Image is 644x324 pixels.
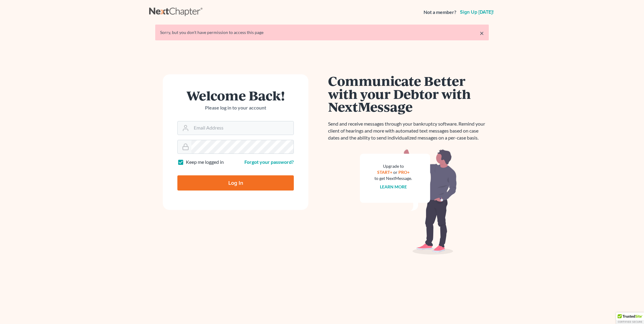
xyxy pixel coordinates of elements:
[186,159,224,166] label: Keep me logged in
[177,104,294,111] p: Please log in to your account
[380,184,407,189] a: Learn more
[377,170,392,175] a: START+
[480,29,484,37] a: ×
[424,9,456,16] strong: Not a member?
[374,163,412,169] div: Upgrade to
[244,159,294,165] a: Forgot your password?
[459,10,495,15] a: Sign up [DATE]!
[398,170,410,175] a: PRO+
[328,74,489,113] h1: Communicate Better with your Debtor with NextMessage
[177,175,294,191] input: Log In
[160,29,484,35] div: Sorry, but you don't have permission to access this page
[191,121,293,135] input: Email Address
[393,170,397,175] span: or
[616,312,644,324] div: TrustedSite Certified
[328,120,489,141] p: Send and receive messages through your bankruptcy software. Remind your client of hearings and mo...
[177,89,294,102] h1: Welcome Back!
[360,149,457,255] img: nextmessage_bg-59042aed3d76b12b5cd301f8e5b87938c9018125f34e5fa2b7a6b67550977c72.svg
[374,175,412,181] div: to get NextMessage.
